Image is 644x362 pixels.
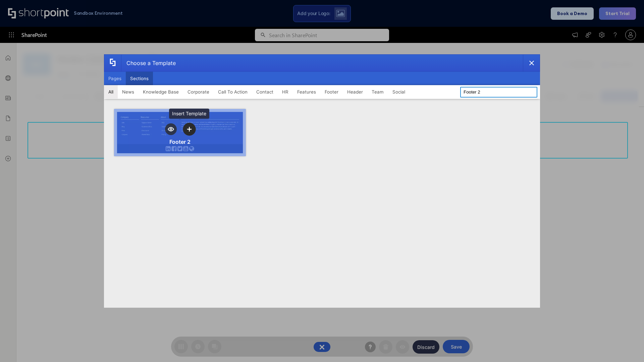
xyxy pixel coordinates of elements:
button: Header [343,85,367,99]
button: All [104,85,118,99]
button: Footer [320,85,343,99]
button: Social [388,85,410,99]
button: Corporate [183,85,214,99]
div: Footer 2 [169,138,191,145]
iframe: Chat Widget [610,330,644,362]
button: News [118,85,139,99]
button: Call To Action [214,85,252,99]
button: Contact [252,85,278,99]
button: Knowledge Base [139,85,183,99]
button: Features [293,85,320,99]
button: HR [278,85,293,99]
button: Team [367,85,388,99]
div: Choose a Template [121,55,176,71]
button: Sections [126,72,153,85]
input: Search [460,87,537,98]
button: Pages [104,72,126,85]
div: template selector [104,54,540,308]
